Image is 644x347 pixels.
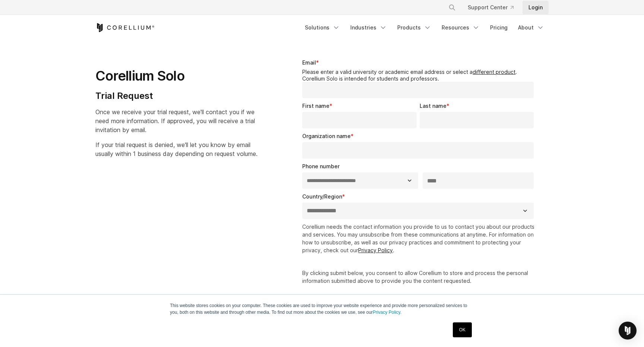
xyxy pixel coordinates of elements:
button: Search [445,1,459,14]
h4: Trial Request [95,90,258,101]
span: If your trial request is denied, we'll let you know by email usually within 1 business day depend... [95,141,258,157]
span: Country/Region [302,193,342,200]
a: Support Center [462,1,520,14]
span: Email [302,59,316,66]
a: Solutions [300,21,344,34]
a: OK [453,322,472,337]
a: About [514,21,549,34]
legend: Please enter a valid university or academic email address or select a . Corellium Solo is intende... [302,69,537,82]
div: Navigation Menu [439,1,549,14]
a: Industries [346,21,391,34]
a: Privacy Policy. [373,310,401,315]
p: This website stores cookies on your computer. These cookies are used to improve your website expe... [170,302,474,316]
a: Resources [437,21,484,34]
p: By clicking submit below, you consent to allow Corellium to store and process the personal inform... [302,269,537,285]
a: Corellium Home [95,23,155,32]
span: Last name [420,103,446,109]
div: Open Intercom Messenger [619,322,637,340]
a: Privacy Policy [358,247,393,253]
span: Once we receive your trial request, we'll contact you if we need more information. If approved, y... [95,108,255,134]
h1: Corellium Solo [95,68,258,84]
span: First name [302,103,329,109]
div: Navigation Menu [300,21,549,34]
a: Login [523,1,549,14]
a: Pricing [486,21,512,34]
a: different product [473,69,515,75]
span: Organization name [302,133,351,139]
p: Corellium needs the contact information you provide to us to contact you about our products and s... [302,223,537,254]
a: Products [393,21,436,34]
span: Phone number [302,163,340,169]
